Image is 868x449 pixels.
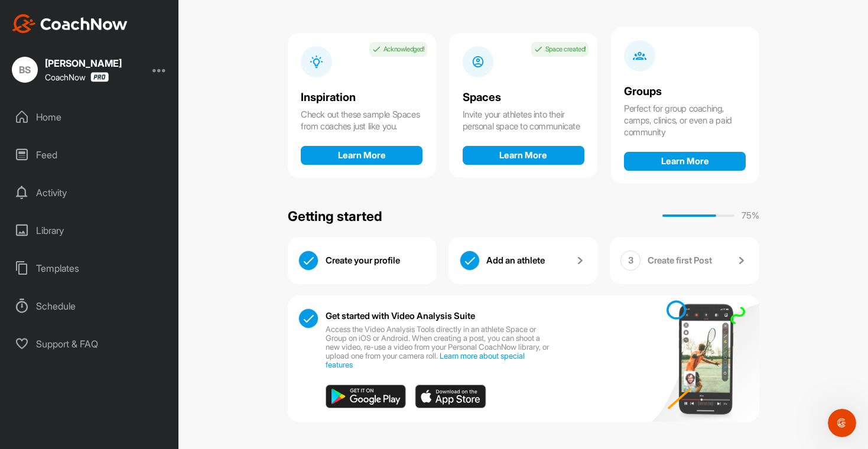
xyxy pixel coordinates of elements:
[24,252,96,264] span: Search for help
[90,72,109,82] img: CoachNow Pro
[545,45,586,54] p: Space created!
[6,102,173,132] div: Home
[486,255,545,266] p: Add an athlete
[26,370,53,378] span: Home
[6,140,173,170] div: Feed
[24,161,197,174] div: We'll be back online later [DATE]
[24,279,198,291] div: CoachNow Academy 101
[79,340,157,388] button: Messages
[149,19,173,43] img: Profile image for Amanda
[742,209,759,223] p: 75 %
[620,250,641,271] div: 3
[98,370,139,378] span: Messages
[648,250,748,271] a: Create first Post
[12,139,225,184] div: Send us a messageWe'll be back online later [DATE]
[301,146,422,165] button: Learn More
[17,195,219,229] a: Schedule a Demo with a CoachNow Expert
[17,274,219,296] div: CoachNow Academy 101
[310,55,323,69] img: info
[45,72,109,82] div: CoachNow
[45,58,122,68] div: [PERSON_NAME]
[24,323,198,335] div: Getting Started for Athletes
[24,104,213,124] p: How can we help?
[326,311,475,320] p: Get started with Video Analysis Suite
[734,253,748,268] img: arrow
[6,253,173,283] div: Templates
[6,216,173,245] div: Library
[301,92,422,104] div: Inspiration
[463,92,584,104] div: Spaces
[486,250,587,271] a: Add an athlete
[326,325,552,369] p: Access the Video Analysis Tools directly in an athlete Space or Group on iOS or Android. When cre...
[624,86,746,98] div: Groups
[17,296,219,318] div: Booking Sessions (Athlete)
[642,289,759,428] img: mobile-app-design.7dd1a2cf8cf7ef6903d5e1b4fd0f0f15.svg
[203,19,225,40] div: Close
[463,109,584,132] div: Invite your athletes into their personal space to communicate
[372,44,381,54] img: check
[326,351,525,369] a: Learn more about special features
[383,45,425,54] p: Acknowledged!
[463,146,584,165] button: Learn More
[171,19,195,43] img: Profile image for Maggie
[24,200,198,224] div: Schedule a Demo with a CoachNow Expert
[460,251,479,270] img: check
[6,291,173,321] div: Schedule
[415,385,486,408] img: app_store
[648,255,712,266] p: Create first Post
[299,251,318,270] img: check
[24,301,198,313] div: Booking Sessions (Athlete)
[187,370,206,378] span: Help
[24,84,213,104] p: Hi [PERSON_NAME]
[624,152,746,171] button: Learn More
[472,55,485,69] img: info
[158,340,236,388] button: Help
[288,206,382,226] div: Getting started
[828,409,856,437] iframe: Intercom live chat
[17,318,219,340] div: Getting Started for Athletes
[17,246,219,269] button: Search for help
[24,24,125,40] img: logo
[326,250,426,271] div: Create your profile
[24,149,197,161] div: Send us a message
[12,57,38,83] div: BS
[633,49,646,63] img: info
[301,109,422,132] div: Check out these sample Spaces from coaches just like you.
[299,309,318,328] img: check
[6,178,173,207] div: Activity
[6,329,173,359] div: Support & FAQ
[326,385,406,408] img: play_store
[534,44,543,54] img: check
[12,14,128,33] img: CoachNow
[573,253,587,268] img: arrow
[624,103,746,138] div: Perfect for group coaching, camps, clinics, or even a paid community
